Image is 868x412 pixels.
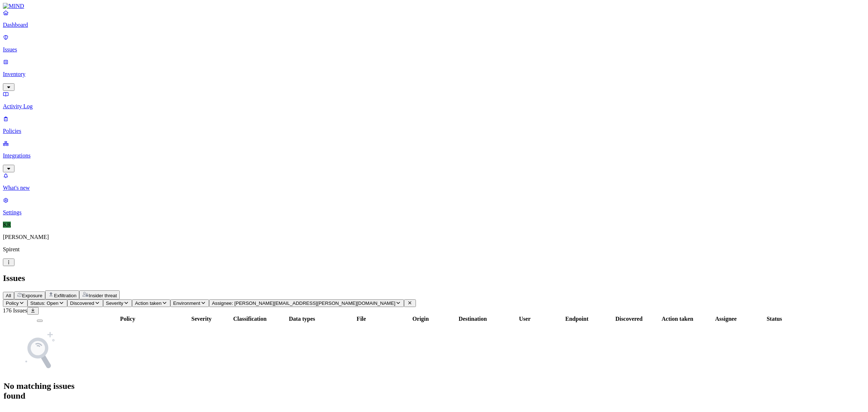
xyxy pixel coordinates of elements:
[54,293,76,298] span: Exfiltration
[3,22,865,28] p: Dashboard
[3,172,865,191] a: What's new
[499,316,550,322] div: User
[3,3,865,9] a: MIND
[212,300,395,306] span: Assignee: [PERSON_NAME][EMAIL_ADDRESS][PERSON_NAME][DOMAIN_NAME]
[3,209,865,216] p: Settings
[3,185,865,191] p: What's new
[18,329,61,373] img: NoSearchResult
[180,316,223,322] div: Severity
[22,293,42,298] span: Exposure
[3,103,865,110] p: Activity Log
[4,381,76,401] h1: No matching issues found
[447,316,498,322] div: Destination
[3,91,865,110] a: Activity Log
[395,316,446,322] div: Origin
[3,140,865,171] a: Integrations
[604,316,654,322] div: Discovered
[3,34,865,53] a: Issues
[3,246,865,253] p: Spirent
[6,300,19,306] span: Policy
[225,316,275,322] div: Classification
[6,293,11,298] span: All
[3,128,865,134] p: Policies
[701,316,751,322] div: Assignee
[329,316,394,322] div: File
[173,300,200,306] span: Environment
[3,71,865,77] p: Inventory
[277,316,327,322] div: Data types
[3,3,24,9] img: MIND
[135,300,161,306] span: Action taken
[3,59,865,90] a: Inventory
[3,234,865,240] p: [PERSON_NAME]
[89,293,117,298] span: Insider threat
[30,300,59,306] span: Status: Open
[552,316,602,322] div: Endpoint
[3,307,27,314] span: 176 Issues
[3,115,865,134] a: Policies
[3,152,865,159] p: Integrations
[3,9,865,28] a: Dashboard
[656,316,699,322] div: Action taken
[3,273,865,283] h2: Issues
[70,300,94,306] span: Discovered
[3,46,865,53] p: Issues
[3,197,865,216] a: Settings
[106,300,123,306] span: Severity
[3,222,11,228] span: KR
[753,316,796,322] div: Status
[37,320,43,322] button: Select all
[77,316,178,322] div: Policy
